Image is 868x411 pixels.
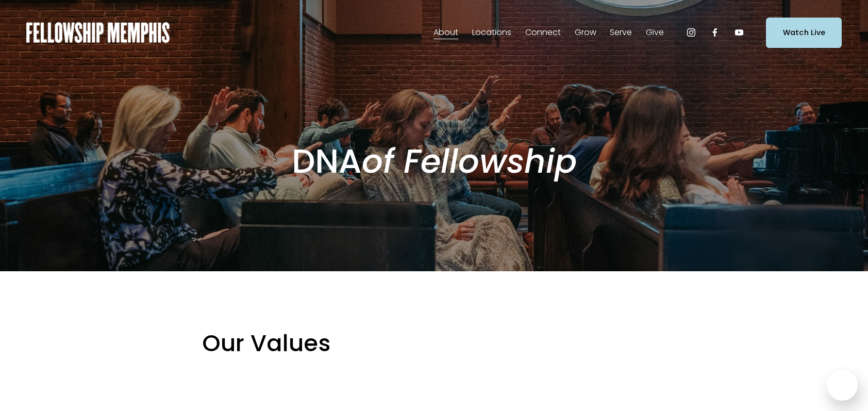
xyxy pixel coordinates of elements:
a: folder dropdown [646,24,664,41]
span: Grow [575,25,596,40]
a: Instagram [686,27,696,38]
span: Locations [472,25,511,40]
a: folder dropdown [472,24,511,41]
span: About [433,25,458,40]
a: folder dropdown [610,24,632,41]
a: folder dropdown [433,24,458,41]
span: Connect [525,25,561,40]
a: YouTube [734,27,744,38]
span: Give [646,25,664,40]
a: folder dropdown [525,24,561,41]
em: of Fellowship [362,138,577,184]
img: Fellowship Memphis [26,22,170,43]
h2: Our Values [202,328,666,358]
a: Facebook [710,27,720,38]
a: folder dropdown [575,24,596,41]
span: Serve [610,25,632,40]
h1: DNA [202,141,666,182]
a: Watch Live [766,18,842,48]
